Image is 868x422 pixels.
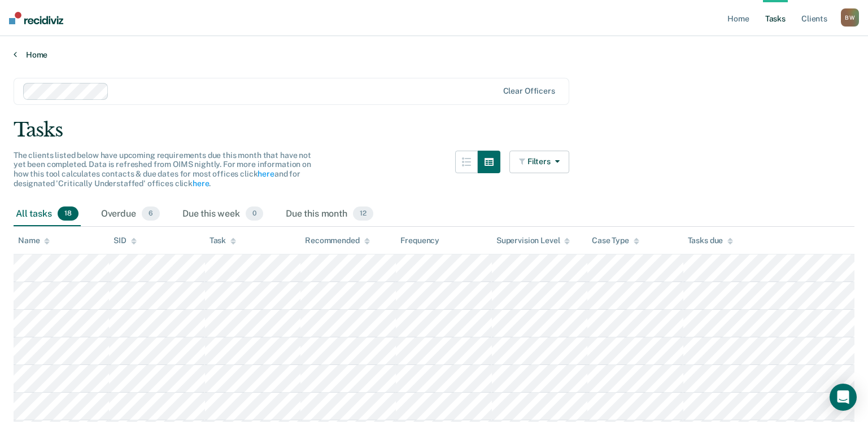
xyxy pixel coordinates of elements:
[830,384,857,411] div: Open Intercom Messenger
[841,8,859,27] div: B W
[400,236,439,245] div: Frequency
[14,50,854,60] a: Home
[258,169,274,178] a: here
[114,236,137,245] div: SID
[18,236,50,245] div: Name
[496,236,570,245] div: Supervision Level
[503,86,555,96] div: Clear officers
[688,236,734,245] div: Tasks due
[14,151,311,188] span: The clients listed below have upcoming requirements due this month that have not yet been complet...
[14,202,81,227] div: All tasks18
[9,12,63,24] img: Recidiviz
[509,151,569,173] button: Filters
[180,202,265,227] div: Due this week0
[14,118,854,142] div: Tasks
[283,202,376,227] div: Due this month12
[193,179,209,188] a: here
[592,236,639,245] div: Case Type
[142,206,160,221] span: 6
[353,206,373,221] span: 12
[58,206,78,221] span: 18
[305,236,369,245] div: Recommended
[841,8,859,27] button: BW
[210,236,236,245] div: Task
[99,202,162,227] div: Overdue6
[246,206,263,221] span: 0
